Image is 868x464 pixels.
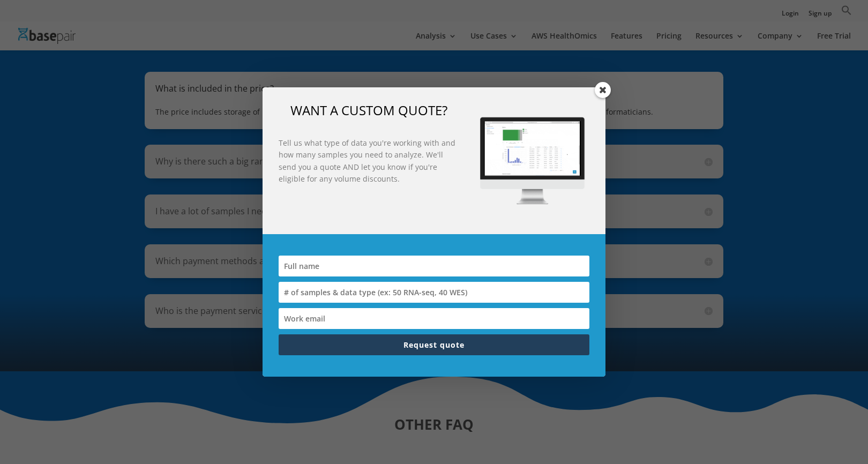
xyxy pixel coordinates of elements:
span: Request quote [403,340,465,350]
strong: Tell us what type of data you're working with and how many samples you need to analyze. We'll sen... [279,138,455,184]
button: Request quote [279,334,589,355]
input: Full name [279,256,589,276]
input: Work email [279,308,589,329]
input: # of samples & data type (ex: 50 RNA-seq, 40 WES) [279,282,589,303]
span: WANT A CUSTOM QUOTE? [290,101,447,119]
